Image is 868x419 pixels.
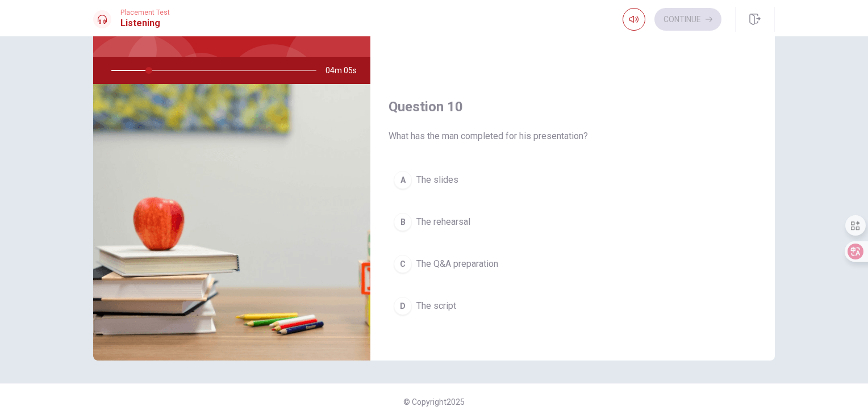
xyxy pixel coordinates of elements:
button: CThe Q&A preparation [389,250,757,278]
span: The script [416,299,456,313]
div: D [394,297,412,315]
div: B [394,213,412,231]
span: The Q&A preparation [416,257,498,271]
span: The rehearsal [416,215,470,229]
img: Preparing for a Presentation [93,84,370,361]
span: What has the man completed for his presentation? [389,129,757,143]
div: C [394,255,412,273]
span: Placement Test [120,9,170,16]
div: A [394,171,412,189]
h4: Question 10 [389,98,757,116]
span: The slides [416,173,458,187]
button: DThe script [389,292,757,320]
span: 04m 05s [325,57,366,84]
button: BThe rehearsal [389,208,757,236]
button: AThe slides [389,166,757,194]
span: © Copyright 2025 [403,397,465,407]
h1: Listening [120,16,170,30]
